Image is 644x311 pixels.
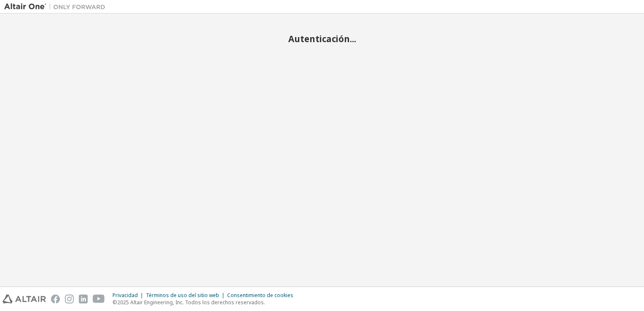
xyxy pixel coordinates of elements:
[65,295,74,303] img: instagram.svg
[93,295,105,303] img: youtube.svg
[79,295,88,303] img: linkedin.svg
[146,292,227,299] div: Términos de uso del sitio web
[4,3,110,11] img: Altair Uno
[4,33,640,44] h2: Autenticación...
[113,299,298,306] p: ©
[227,292,298,299] div: Consentimiento de cookies
[3,295,46,303] img: altair_logo.svg
[113,292,146,299] div: Privacidad
[117,299,265,306] font: 2025 Altair Engineering, Inc. Todos los derechos reservados.
[51,295,60,303] img: facebook.svg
